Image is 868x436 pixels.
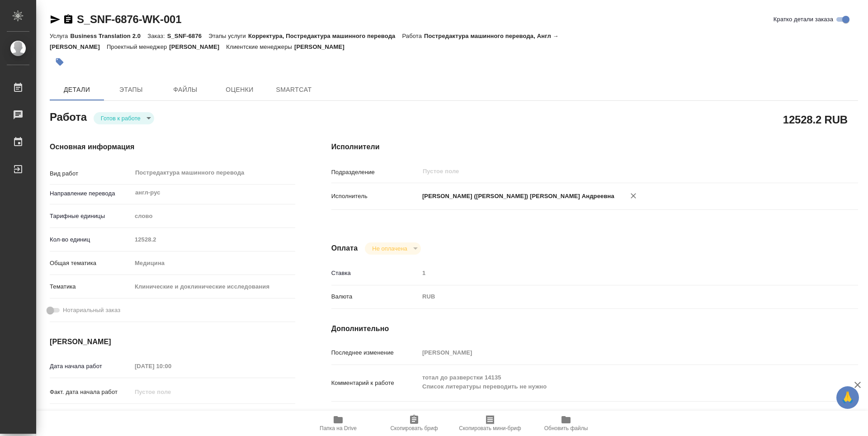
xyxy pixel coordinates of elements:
[226,43,294,50] p: Клиентские менеджеры
[132,385,211,398] input: Пустое поле
[365,242,420,255] div: Готов к работе
[63,306,120,315] span: Нотариальный заказ
[50,235,132,244] p: Кол-во единиц
[132,209,295,224] div: слово
[50,108,87,124] h2: Работа
[218,84,261,95] span: Оценки
[390,425,438,431] span: Скопировать бриф
[774,15,833,24] span: Кратко детали заказа
[331,168,419,177] p: Подразделение
[331,192,419,201] p: Исполнитель
[132,360,211,373] input: Пустое поле
[132,409,211,422] input: Пустое поле
[331,323,858,334] h4: Дополнительно
[836,386,859,409] button: 🙏
[50,142,295,152] h4: Основная информация
[70,33,147,39] p: Business Translation 2.0
[50,362,132,371] p: Дата начала работ
[132,233,295,246] input: Пустое поле
[294,43,351,50] p: [PERSON_NAME]
[50,14,61,25] button: Скопировать ссылку для ЯМессенджера
[63,14,74,25] button: Скопировать ссылку
[840,388,855,407] span: 🙏
[402,33,424,39] p: Работа
[50,282,132,291] p: Тематика
[528,411,604,436] button: Обновить файлы
[331,348,419,357] p: Последнее изменение
[98,114,143,122] button: Готов к работе
[459,425,521,431] span: Скопировать мини-бриф
[331,269,419,278] p: Ставка
[50,212,132,221] p: Тарифные единицы
[320,425,357,431] span: Папка на Drive
[300,411,376,436] button: Папка на Drive
[50,388,132,397] p: Факт. дата начала работ
[419,192,614,201] p: [PERSON_NAME] ([PERSON_NAME]) [PERSON_NAME] Андреевна
[331,379,419,388] p: Комментарий к работе
[376,411,452,436] button: Скопировать бриф
[50,52,70,72] button: Добавить тэг
[331,243,358,254] h4: Оплата
[419,346,814,359] input: Пустое поле
[623,186,643,206] button: Удалить исполнителя
[50,189,132,198] p: Направление перевода
[50,33,70,39] p: Услуга
[50,259,132,268] p: Общая тематика
[419,407,814,422] textarea: /Clients/Sanofi/Orders/S_SNF-6876/Translated/S_SNF-6876-WK-001
[208,33,248,39] p: Этапы услуги
[50,336,295,347] h4: [PERSON_NAME]
[272,84,316,95] span: SmartCat
[55,84,99,95] span: Детали
[248,33,402,39] p: Корректура, Постредактура машинного перевода
[369,245,410,252] button: Не оплачена
[331,142,858,152] h4: Исполнители
[422,166,793,177] input: Пустое поле
[169,43,226,50] p: [PERSON_NAME]
[147,33,167,39] p: Заказ:
[132,256,295,271] div: Медицина
[783,112,848,127] h2: 12528.2 RUB
[419,289,814,304] div: RUB
[94,112,154,124] div: Готов к работе
[167,33,209,39] p: S_SNF-6876
[419,370,814,394] textarea: тотал до разверстки 14135 Список литературы переводить не нужно
[419,266,814,280] input: Пустое поле
[452,411,528,436] button: Скопировать мини-бриф
[109,84,153,95] span: Этапы
[77,13,181,25] a: S_SNF-6876-WK-001
[544,425,588,431] span: Обновить файлы
[331,292,419,301] p: Валюта
[107,43,169,50] p: Проектный менеджер
[50,169,132,178] p: Вид работ
[132,279,295,294] div: Клинические и доклинические исследования
[164,84,207,95] span: Файлы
